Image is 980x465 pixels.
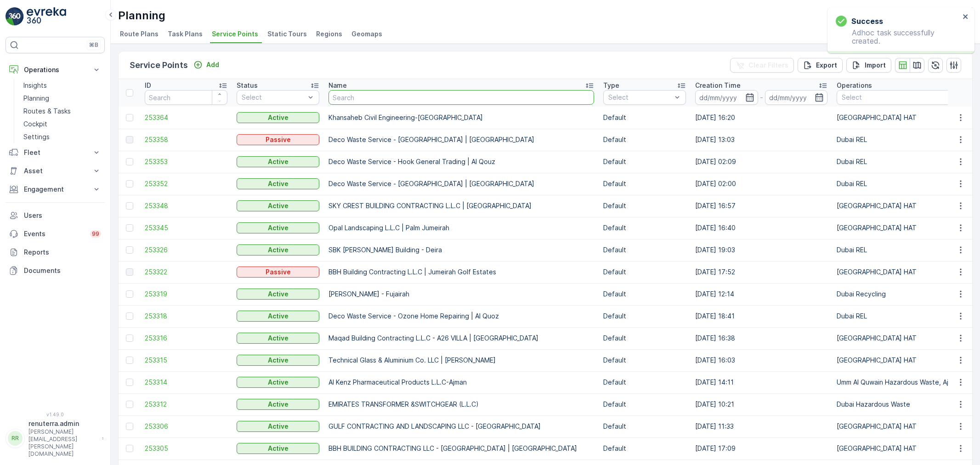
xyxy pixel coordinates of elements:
[145,245,227,255] a: 253326
[599,327,691,349] td: Default
[268,245,289,255] p: Active
[798,58,843,73] button: Export
[126,335,133,342] div: Toggle Row Selected
[268,179,289,188] p: Active
[145,400,227,409] span: 253312
[268,356,289,365] p: Active
[599,415,691,437] td: Default
[695,81,741,90] p: Creation Time
[20,92,105,105] a: Planning
[145,356,227,365] span: 253315
[145,289,227,299] span: 253319
[268,400,289,409] p: Active
[691,239,832,261] td: [DATE] 19:03
[851,16,883,27] h3: Success
[695,90,758,105] input: dd/mm/yyyy
[324,283,599,305] td: [PERSON_NAME] - Fujairah
[212,29,258,39] span: Service Points
[126,357,133,364] div: Toggle Row Selected
[20,118,105,130] a: Cockpit
[237,399,319,410] button: Active
[599,151,691,173] td: Default
[145,444,227,453] a: 253305
[237,377,319,388] button: Active
[324,371,599,393] td: Al Kenz Pharmaceutical Products L.L.C-Ajman
[268,157,289,166] p: Active
[329,90,594,105] input: Search
[603,81,619,90] p: Type
[6,412,105,417] span: v 1.49.0
[324,393,599,415] td: EMIRATES TRANSFORMER &SWITCHGEAR (L.L.C)
[324,305,599,327] td: Deco Waste Service - Ozone Home Repairing | Al Quoz
[237,134,319,145] button: Passive
[836,28,960,45] p: Adhoc task successfully created.
[126,423,133,430] div: Toggle Row Selected
[691,305,832,327] td: [DATE] 18:41
[268,422,289,431] p: Active
[691,261,832,283] td: [DATE] 17:52
[608,93,672,102] p: Select
[324,327,599,349] td: Maqad Building Contracting L.L.C - A26 VILLA | [GEOGRAPHIC_DATA]
[6,162,105,180] button: Asset
[20,79,105,92] a: Insights
[324,437,599,459] td: BBH BUILDING CONTRACTING LLC - [GEOGRAPHIC_DATA] | [GEOGRAPHIC_DATA]
[92,230,99,238] p: 99
[126,114,133,121] div: Toggle Row Selected
[145,201,227,210] a: 253348
[126,445,133,452] div: Toggle Row Selected
[237,81,258,90] p: Status
[324,261,599,283] td: BBH Building Contracting L.L.C | Jumeirah Golf Estates
[145,312,227,321] a: 253318
[145,267,227,277] span: 253322
[599,283,691,305] td: Default
[20,130,105,143] a: Settings
[599,173,691,195] td: Default
[599,107,691,129] td: Default
[599,195,691,217] td: Default
[846,58,891,73] button: Import
[145,422,227,431] span: 253306
[145,223,227,232] span: 253345
[324,217,599,239] td: Opal Landscaping L.L.C | Palm Jumeirah
[126,312,133,320] div: Toggle Row Selected
[316,29,342,39] span: Regions
[190,59,223,70] button: Add
[145,90,227,105] input: Search
[691,327,832,349] td: [DATE] 16:38
[145,378,227,387] span: 253314
[691,371,832,393] td: [DATE] 14:11
[324,239,599,261] td: SBK [PERSON_NAME] Building - Deira
[267,29,307,39] span: Static Tours
[237,333,319,344] button: Active
[599,239,691,261] td: Default
[23,81,47,90] p: Insights
[599,437,691,459] td: Default
[23,132,50,142] p: Settings
[324,195,599,217] td: SKY CREST BUILDING CONTRACTING L.L.C | [GEOGRAPHIC_DATA]
[145,135,227,144] a: 253358
[24,65,86,74] p: Operations
[237,311,319,322] button: Active
[20,105,105,118] a: Routes & Tasks
[816,61,837,70] p: Export
[145,334,227,343] a: 253316
[237,112,319,123] button: Active
[691,349,832,371] td: [DATE] 16:03
[89,41,98,49] p: ⌘B
[126,246,133,254] div: Toggle Row Selected
[268,289,289,299] p: Active
[691,151,832,173] td: [DATE] 02:09
[126,158,133,165] div: Toggle Row Selected
[126,401,133,408] div: Toggle Row Selected
[24,148,86,157] p: Fleet
[865,61,886,70] p: Import
[266,267,291,277] p: Passive
[6,7,24,26] img: logo
[24,229,85,238] p: Events
[28,419,97,428] p: renuterra.admin
[145,157,227,166] a: 253353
